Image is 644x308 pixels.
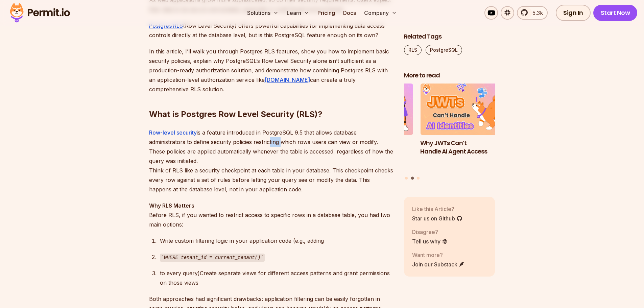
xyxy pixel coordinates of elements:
h2: More to read [404,71,495,80]
a: Start Now [593,5,638,21]
a: RLS [404,45,422,55]
a: Row-level security [149,129,197,136]
a: Tell us why [412,237,448,245]
p: In this article, I’ll walk you through Postgres RLS features, show you how to implement basic sec... [149,47,393,94]
li: 2 of 3 [420,84,511,173]
a: PostgreSQL [426,45,462,55]
span: 5.3k [528,9,543,17]
button: Solutions [244,6,281,20]
div: Write custom filtering logic in your application code (e.g., adding [160,236,393,245]
a: [DOMAIN_NAME] [265,76,310,83]
p: Want more? [412,251,465,259]
a: Join our Substack [412,260,465,268]
img: Why JWTs Can’t Handle AI Agent Access [420,84,511,135]
div: to every query)Create separate views for different access patterns and grant permissions on those... [160,268,393,287]
p: Disagree? [412,228,448,236]
li: 1 of 3 [322,84,413,173]
h2: What is Postgres Row Level Security (RLS)? [149,82,393,120]
p: Like this Article? [412,205,462,213]
a: 5.3k [517,6,548,20]
h3: Why JWTs Can’t Handle AI Agent Access [420,139,511,156]
p: Before RLS, if you wanted to restrict access to specific rows in a database table, you had two ma... [149,201,393,229]
h2: Related Tags [404,32,495,41]
button: Company [361,6,400,20]
h3: The Ultimate Guide to MCP Auth: Identity, Consent, and Agent Security [322,139,413,164]
div: Posts [404,84,495,181]
a: Star us on Github [412,214,462,222]
button: Go to slide 3 [417,177,420,180]
a: Postgres RLS [149,22,183,29]
a: Pricing [315,6,338,20]
button: Go to slide 2 [411,177,414,180]
code: WHERE tenant_id = current_tenant() [160,254,265,262]
img: Permit logo [7,1,73,24]
button: Go to slide 1 [405,177,408,180]
button: Learn [284,6,312,20]
p: is a feature introduced in PostgreSQL 9.5 that allows database administrators to define security ... [149,128,393,194]
strong: Why RLS Matters [149,202,194,209]
p: (Row Level Security) offers powerful capabilities for implementing data access controls directly ... [149,21,393,40]
a: Sign In [556,5,591,21]
a: Why JWTs Can’t Handle AI Agent AccessWhy JWTs Can’t Handle AI Agent Access [420,84,511,173]
a: Docs [340,6,359,20]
